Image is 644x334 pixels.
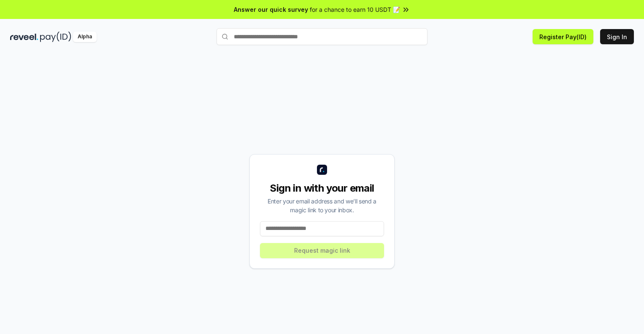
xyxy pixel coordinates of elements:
span: Answer our quick survey [234,5,308,14]
div: Enter your email address and we’ll send a magic link to your inbox. [260,197,384,214]
div: Alpha [73,32,97,42]
span: for a chance to earn 10 USDT 📝 [310,5,400,14]
img: reveel_dark [10,32,38,42]
img: pay_id [40,32,71,42]
div: Sign in with your email [260,182,384,195]
button: Sign In [600,29,634,44]
button: Register Pay(ID) [533,29,593,44]
img: logo_small [317,165,327,175]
